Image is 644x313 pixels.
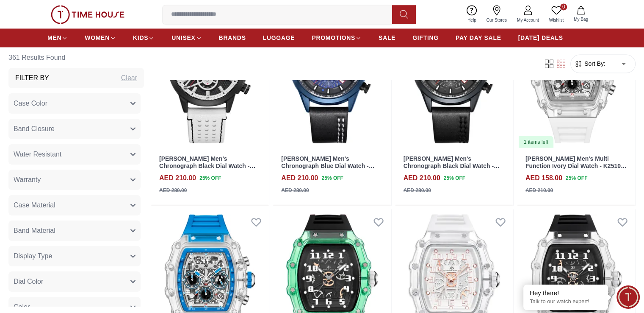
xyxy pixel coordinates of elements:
[404,186,431,194] div: AED 280.00
[121,73,137,83] div: Clear
[133,30,155,45] a: KIDS
[159,155,255,176] a: [PERSON_NAME] Men's Chronograph Black Dial Watch - K25108-BLWB
[14,124,55,134] span: Band Closure
[321,174,343,182] span: 25 % OFF
[14,149,61,159] span: Water Resistant
[560,3,567,10] span: 0
[514,17,542,23] span: My Account
[546,17,567,23] span: Wishlist
[518,34,563,42] span: [DATE] DEALS
[281,186,309,194] div: AED 280.00
[47,34,61,42] span: MEN
[583,59,605,68] span: Sort By:
[464,17,480,23] span: Help
[281,155,374,176] a: [PERSON_NAME] Men's Chronograph Blue Dial Watch - K25107-LLLB
[404,173,440,183] h4: AED 210.00
[14,302,30,312] span: Color
[412,34,439,42] span: GIFTING
[171,34,195,42] span: UNISEX
[219,30,246,45] a: BRANDS
[404,155,500,176] a: [PERSON_NAME] Men's Chronograph Black Dial Watch - K25107-BLBB
[462,3,481,25] a: Help
[8,195,141,215] button: Case Material
[569,4,593,24] button: My Bag
[518,30,563,45] a: [DATE] DEALS
[219,34,246,42] span: BRANDS
[616,285,640,309] div: Chat Widget
[379,30,395,45] a: SALE
[51,5,124,24] img: ...
[8,144,141,165] button: Water Resistant
[171,30,202,45] a: UNISEX
[312,30,362,45] a: PROMOTIONS
[544,3,569,25] a: 0Wishlist
[525,155,627,176] a: [PERSON_NAME] Men's Multi Function Ivory Dial Watch - K25103-ZSWI
[444,174,465,182] span: 25 % OFF
[8,271,141,292] button: Dial Color
[8,246,141,266] button: Display Type
[15,73,49,83] h3: Filter By
[47,30,68,45] a: MEN
[525,173,562,183] h4: AED 158.00
[281,173,318,183] h4: AED 210.00
[412,30,439,45] a: GIFTING
[456,30,501,45] a: PAY DAY SALE
[85,30,116,45] a: WOMEN
[525,186,553,194] div: AED 210.00
[456,34,501,42] span: PAY DAY SALE
[14,200,55,210] span: Case Material
[481,3,512,25] a: Our Stores
[379,34,395,42] span: SALE
[312,34,355,42] span: PROMOTIONS
[14,226,55,236] span: Band Material
[159,173,196,183] h4: AED 210.00
[14,277,43,287] span: Dial Color
[8,170,141,190] button: Warranty
[85,34,110,42] span: WOMEN
[199,174,221,182] span: 25 % OFF
[566,174,587,182] span: 25 % OFF
[14,251,52,261] span: Display Type
[8,48,144,68] h6: 361 Results Found
[8,221,141,241] button: Band Material
[530,298,602,305] p: Talk to our watch expert!
[8,119,141,139] button: Band Closure
[263,34,295,42] span: LUGGAGE
[159,186,187,194] div: AED 280.00
[263,30,295,45] a: LUGGAGE
[570,16,591,22] span: My Bag
[519,136,553,148] div: 1 items left
[14,98,47,109] span: Case Color
[574,59,605,68] button: Sort By:
[483,17,510,23] span: Our Stores
[133,34,148,42] span: KIDS
[530,289,602,297] div: Hey there!
[14,175,41,185] span: Warranty
[8,93,141,114] button: Case Color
